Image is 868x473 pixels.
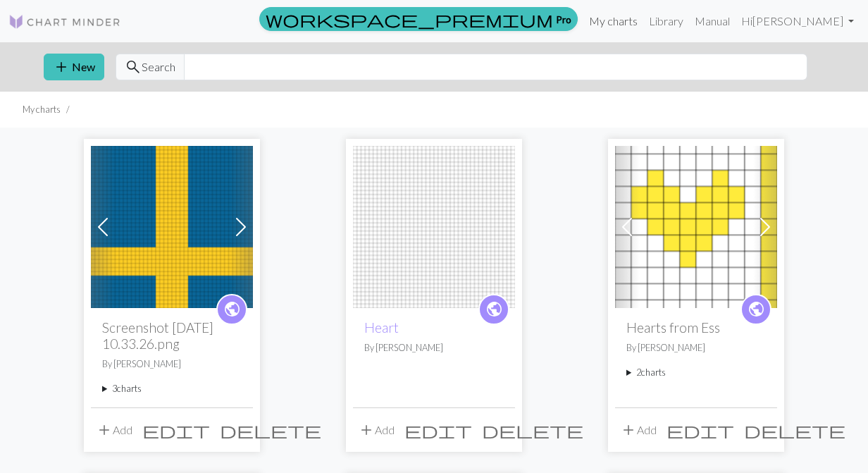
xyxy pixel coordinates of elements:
[666,422,734,438] i: Edit
[353,146,515,308] img: Heart
[739,417,850,443] button: Delete
[740,294,771,325] a: public
[215,417,326,443] button: Delete
[91,417,137,443] button: Add
[485,298,503,320] span: public
[223,298,241,320] span: public
[643,7,689,35] a: Library
[125,57,142,77] span: search
[44,54,104,80] button: New
[142,59,175,75] span: Search
[220,420,321,440] span: delete
[102,319,242,352] h2: Screenshot [DATE] 10.33.26.png
[137,417,215,443] button: Edit
[477,417,588,443] button: Delete
[482,420,583,440] span: delete
[353,417,399,443] button: Add
[626,319,766,336] h2: Hearts from Ess
[744,420,845,440] span: delete
[102,357,242,371] p: By [PERSON_NAME]
[399,417,477,443] button: Edit
[266,9,553,29] span: workspace_premium
[259,7,578,31] a: Pro
[142,420,210,440] span: edit
[485,295,503,324] i: public
[666,420,734,440] span: edit
[748,295,765,324] i: public
[353,219,515,232] a: Heart
[96,420,113,440] span: add
[102,382,242,395] summary: 3charts
[662,417,739,443] button: Edit
[53,57,70,77] span: add
[358,420,375,440] span: add
[615,417,662,443] button: Add
[626,341,766,355] p: By [PERSON_NAME]
[736,7,860,35] a: Hi[PERSON_NAME]
[142,422,210,438] i: Edit
[223,295,241,324] i: public
[689,7,736,35] a: Manual
[615,219,777,232] a: Hearts from Ess
[23,103,61,116] li: My charts
[583,7,643,35] a: My charts
[91,146,253,308] img: Mike's Swedish glove
[8,13,121,30] img: Logo
[626,366,766,379] summary: 2charts
[216,294,247,325] a: public
[478,294,509,325] a: public
[364,319,399,336] a: Heart
[404,422,472,438] i: Edit
[620,420,637,440] span: add
[91,219,253,232] a: Mike's Swedish glove
[748,298,765,320] span: public
[404,420,472,440] span: edit
[615,146,777,308] img: Hearts from Ess
[364,341,504,355] p: By [PERSON_NAME]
